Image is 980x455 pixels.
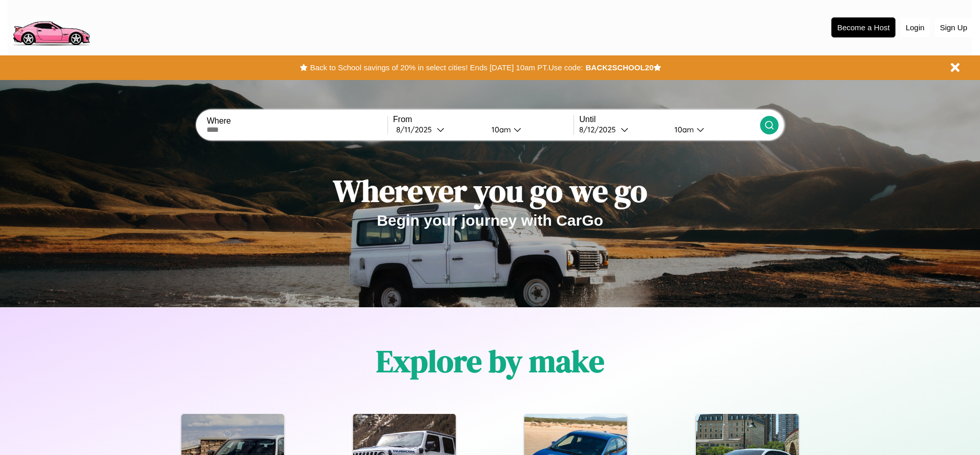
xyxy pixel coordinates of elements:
img: logo [8,5,94,48]
button: Become a Host [831,17,895,37]
h1: Explore by make [376,340,604,382]
label: From [393,115,574,124]
button: Sign Up [935,18,972,37]
button: Back to School savings of 20% in select cities! Ends [DATE] 10am PT.Use code: [308,61,585,75]
label: Until [579,115,760,124]
button: Login [901,18,930,37]
div: 8 / 11 / 2025 [396,125,437,134]
button: 10am [666,124,760,135]
div: 10am [486,125,514,134]
b: BACK2SCHOOL20 [585,63,654,72]
label: Where [207,116,387,126]
button: 10am [483,124,574,135]
div: 8 / 12 / 2025 [579,125,621,134]
div: 10am [669,125,697,134]
button: 8/11/2025 [393,124,483,135]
